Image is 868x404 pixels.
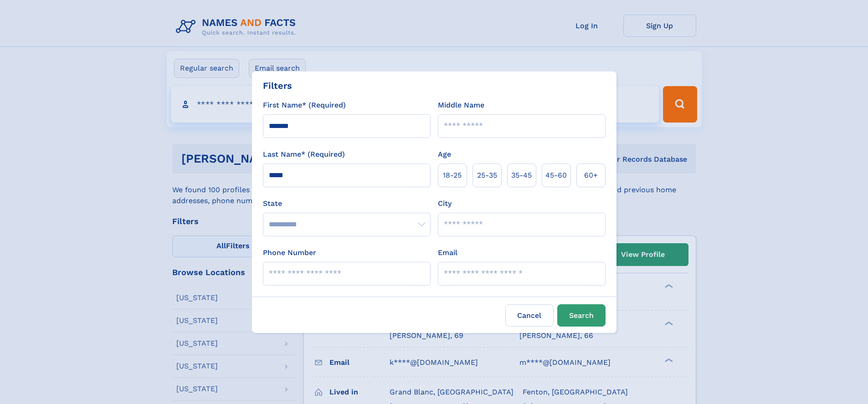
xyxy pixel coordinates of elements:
label: Age [438,149,451,160]
span: 35‑45 [511,170,532,181]
label: Phone Number [263,247,316,258]
div: Filters [263,79,292,92]
span: 60+ [584,170,598,181]
label: First Name* (Required) [263,100,346,111]
label: Last Name* (Required) [263,149,345,160]
label: City [438,198,452,209]
label: Email [438,247,457,258]
span: 18‑25 [443,170,462,181]
label: Middle Name [438,100,484,111]
label: State [263,198,431,209]
button: Search [557,304,606,327]
label: Cancel [505,304,554,327]
span: 25‑35 [477,170,497,181]
span: 45‑60 [545,170,567,181]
